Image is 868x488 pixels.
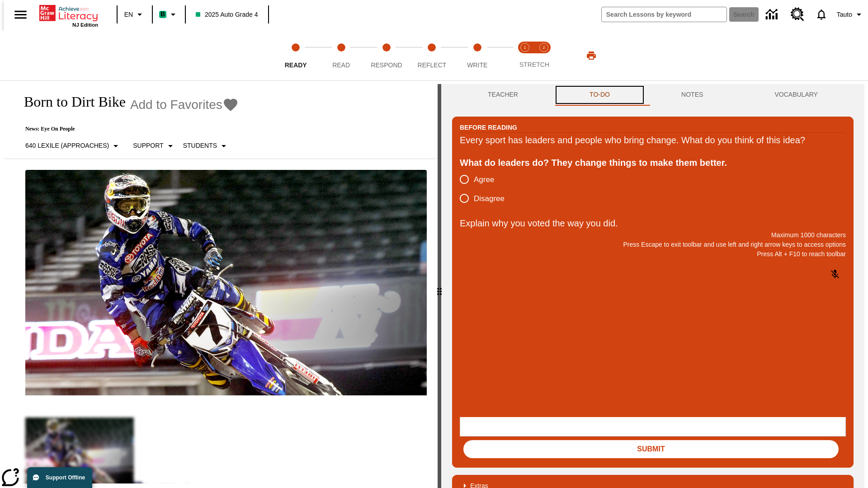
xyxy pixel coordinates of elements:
span: Support Offline [46,474,85,481]
button: Print [577,47,606,64]
a: Resource Center, Will open in new tab [785,2,810,27]
span: Respond [371,61,402,69]
span: Add to Favorites [130,98,222,112]
span: Disagree [474,193,505,205]
span: B [160,9,165,20]
button: Select Student [179,138,233,154]
button: Read step 2 of 5 [315,31,367,80]
span: Agree [474,174,494,186]
button: VOCABULARY [739,84,854,106]
text: 1 [524,45,526,50]
p: Press Escape to exit toolbar and use left and right arrow keys to access options [460,240,846,249]
text: 2 [542,45,545,50]
button: NOTES [646,84,739,106]
button: Support Offline [27,467,92,488]
p: 640 Lexile (Approaches) [25,141,109,150]
p: Support [133,141,163,150]
button: Teacher [452,84,554,106]
img: Motocross racer James Stewart flies through the air on his dirt bike. [25,170,427,396]
button: TO-DO [554,84,646,106]
span: STRETCH [519,61,549,68]
a: Data Center [760,2,785,27]
div: Every sport has leaders and people who bring change. What do you think of this idea? [460,133,846,147]
span: 2025 Auto Grade 4 [196,10,258,19]
a: Notifications [810,3,833,26]
button: Ready step 1 of 5 [269,31,322,80]
div: Instructional Panel Tabs [452,84,854,106]
span: Write [467,61,487,69]
p: Maximum 1000 characters [460,230,846,240]
input: search field [602,7,726,22]
span: EN [124,10,133,19]
p: Press Alt + F10 to reach toolbar [460,249,846,259]
button: Open side menu [7,1,34,28]
div: reading [4,84,438,483]
p: Explain why you voted the way you did. [460,216,846,230]
div: activity [441,84,864,488]
div: poll [460,170,512,208]
button: Respond step 3 of 5 [360,31,413,80]
button: Language: EN, Select a language [120,6,149,23]
span: NJ Edition [72,22,98,28]
span: Ready [285,61,307,69]
p: News: Eye On People [14,126,239,132]
div: Home [39,3,98,28]
h1: Born to Dirt Bike [14,94,126,110]
button: Boost Class color is mint green. Change class color [156,6,182,23]
button: Write step 5 of 5 [451,31,504,80]
span: Tauto [837,10,852,19]
button: Add to Favorites - Born to Dirt Bike [130,97,239,113]
button: Stretch Respond step 2 of 2 [531,31,557,80]
h2: Before Reading [460,122,517,132]
div: What do leaders do? They change things to make them better. [460,155,846,170]
button: Click to activate and allow voice recognition [824,263,846,285]
button: Scaffolds, Support [129,138,179,154]
span: Reflect [418,61,447,69]
div: Press Enter or Spacebar and then press right and left arrow keys to move the slider [438,84,441,488]
p: Students [183,141,217,150]
button: Submit [463,440,839,458]
body: Explain why you voted the way you did. Maximum 1000 characters Press Alt + F10 to reach toolbar P... [4,7,132,15]
button: Reflect step 4 of 5 [406,31,458,80]
span: Read [332,61,350,69]
button: Stretch Read step 1 of 2 [512,31,538,80]
button: Select Lexile, 640 Lexile (Approaches) [22,138,125,154]
button: Profile/Settings [833,6,868,23]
